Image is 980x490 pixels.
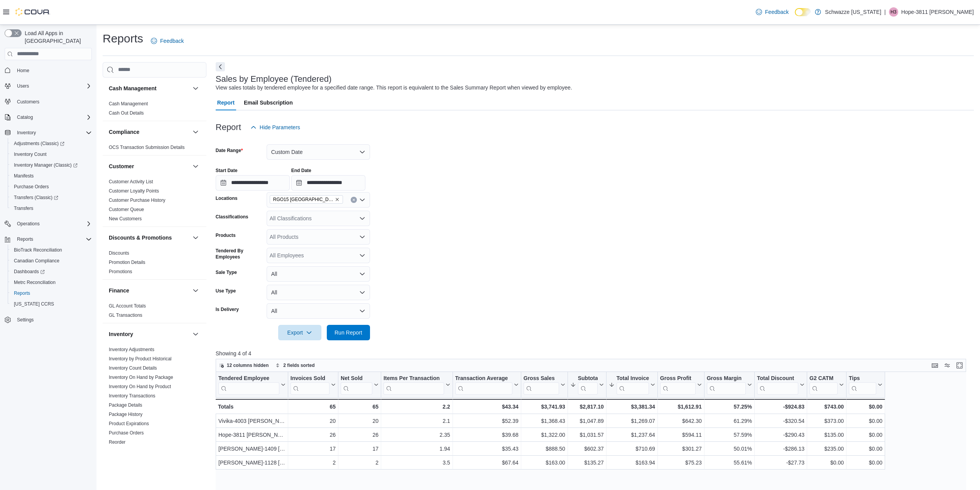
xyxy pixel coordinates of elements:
h3: Discounts & Promotions [109,234,172,242]
button: Finance [109,287,189,294]
div: 17 [341,444,378,453]
a: Inventory by Product Historical [109,356,172,362]
a: Canadian Compliance [11,256,63,265]
div: $0.00 [849,416,882,426]
h3: Cash Management [109,84,157,92]
div: $373.00 [809,416,844,426]
div: $0.00 [849,402,882,411]
button: Inventory [2,127,95,138]
span: Home [17,68,29,74]
div: Customer [103,177,206,226]
span: Transfers [11,204,92,213]
div: $3,381.34 [609,402,655,411]
a: Promotion Details [109,260,145,265]
div: $39.68 [455,430,518,439]
a: Customer Activity List [109,179,153,184]
div: 57.59% [707,430,752,439]
a: Transfers (Classic) [11,193,61,202]
button: G2 CATM [809,375,844,394]
button: Metrc Reconciliation [8,277,95,288]
div: Total Invoiced [617,375,649,394]
span: Customer Purchase History [109,197,166,203]
a: Dashboards [11,267,48,276]
span: Home [14,66,92,75]
a: Cash Out Details [109,110,144,116]
span: Inventory On Hand by Product [109,384,171,390]
a: Customer Queue [109,207,144,212]
a: Promotions [109,269,132,274]
div: G2 CATM [809,375,838,382]
span: Users [17,83,29,89]
label: Date Range [216,147,243,154]
button: 2 fields sorted [272,361,318,370]
span: BioTrack Reconciliation [14,247,62,253]
a: Customers [14,97,42,106]
div: Invoices Sold [291,375,329,394]
button: Inventory Count [8,149,95,160]
span: Hide Parameters [260,123,300,131]
span: Catalog [17,114,33,120]
div: Finance [103,301,206,323]
div: $3,741.93 [524,402,565,411]
span: Adjustments (Classic) [14,140,64,147]
button: BioTrack Reconciliation [8,245,95,255]
div: $602.37 [570,444,604,453]
a: Dashboards [8,266,95,277]
span: Inventory [14,128,92,137]
div: 65 [341,402,378,411]
button: [US_STATE] CCRS [8,299,95,309]
label: Products [216,232,236,238]
span: 2 fields sorted [283,362,314,368]
button: Custom Date [267,144,370,160]
div: 20 [341,416,378,426]
div: G2 CATM [809,375,838,394]
span: RGO15 Sunland Park [270,195,343,204]
button: Subtotal [570,375,604,394]
div: Net Sold [341,375,372,394]
span: Transfers (Classic) [11,193,92,202]
div: $1,047.89 [570,416,604,426]
h3: Compliance [109,128,139,136]
span: Feedback [160,37,184,45]
a: Adjustments (Classic) [8,138,95,149]
a: Inventory Adjustments [109,347,154,352]
span: OCS Transaction Submission Details [109,144,185,150]
a: New Customers [109,216,142,221]
button: Invoices Sold [291,375,336,394]
button: Customer [191,162,200,171]
div: $2,817.10 [570,402,604,411]
span: Dashboards [11,267,92,276]
button: Remove RGO15 Sunland Park from selection in this group [335,197,340,202]
nav: Complex example [5,62,92,346]
a: Feedback [148,33,187,49]
span: Transfers [14,205,33,211]
div: Gross Sales [524,375,559,382]
button: Clear input [351,197,357,203]
button: Gross Margin [706,375,752,394]
div: Hope-3811 Vega [889,7,898,17]
span: [US_STATE] CCRS [14,301,54,307]
span: Operations [14,219,92,228]
div: Items Per Transaction [384,375,444,394]
a: GL Account Totals [109,303,146,309]
div: Items Per Transaction [384,375,444,382]
div: Total Discount [757,375,798,394]
div: Invoices Sold [291,375,329,382]
label: Is Delivery [216,306,239,313]
div: Subtotal [578,375,598,382]
div: Gross Profit [660,375,696,394]
div: 17 [291,444,336,453]
button: Open list of options [359,215,365,221]
p: Showing 4 of 4 [216,350,974,357]
div: 57.25% [706,402,752,411]
span: Inventory Count [14,151,47,157]
a: Purchase Orders [109,430,144,436]
a: Transfers (Classic) [8,192,95,203]
span: Reports [14,290,30,296]
a: Cash Management [109,101,148,106]
a: Package History [109,412,142,417]
button: Compliance [109,128,189,136]
div: 1.94 [384,444,450,453]
button: Hide Parameters [247,120,303,135]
